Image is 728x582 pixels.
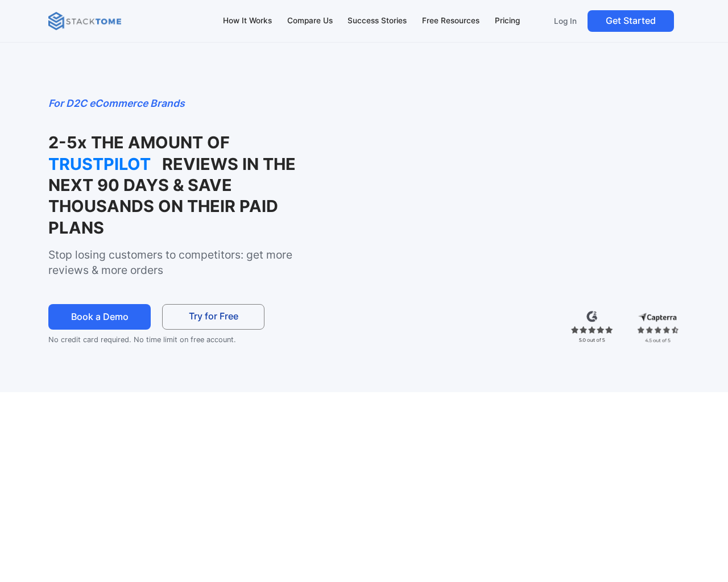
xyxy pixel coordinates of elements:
a: Get Started [588,10,674,32]
strong: 2-5x THE AMOUNT OF [48,132,230,152]
strong: REVIEWS IN THE NEXT 90 DAYS & SAVE THOUSANDS ON THEIR PAID PLANS [48,154,296,238]
strong: TRUSTPILOT [48,153,162,174]
div: How It Works [223,15,272,27]
em: For D2C eCommerce Brands [48,97,185,109]
p: Stop losing customers to competitors: get more reviews & more orders [48,247,324,278]
a: How It Works [218,9,278,33]
a: Try for Free [162,304,264,330]
a: Free Resources [417,9,485,33]
a: Log In [548,10,582,32]
div: Pricing [495,15,520,27]
p: No credit card required. No time limit on free account. [48,333,276,347]
a: Book a Demo [48,304,151,330]
div: Free Resources [422,15,479,27]
a: Success Stories [342,9,412,33]
p: Log In [554,16,577,26]
a: Pricing [490,9,526,33]
iframe: StackTome- product_demo 07.24 - 1.3x speed (1080p) [349,119,679,305]
div: Compare Us [287,15,333,27]
a: Compare Us [282,9,338,33]
div: Success Stories [348,15,407,27]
